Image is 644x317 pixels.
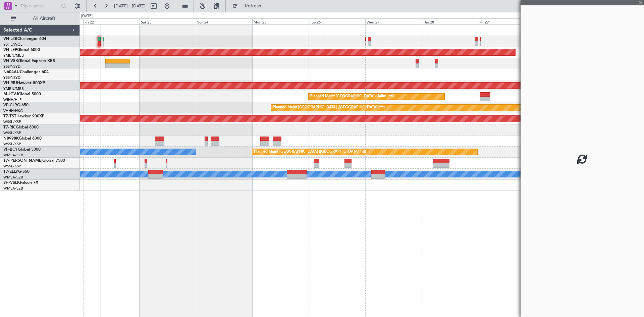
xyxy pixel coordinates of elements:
[478,18,534,24] div: Fri 29
[3,37,17,41] span: VH-L2B
[3,37,46,41] a: VH-L2BChallenger 604
[140,18,196,24] div: Sat 23
[3,153,23,158] a: WMSA/SZB
[3,59,18,63] span: VH-VSK
[3,142,21,147] a: WSSL/XSP
[3,81,45,85] a: VH-RIUHawker 800XP
[310,92,394,102] div: Planned Maint [GEOGRAPHIC_DATA] (Halim Intl)
[3,108,23,113] a: VHHH/HKG
[273,103,385,113] div: Planned Maint [GEOGRAPHIC_DATA] ([GEOGRAPHIC_DATA] Intl)
[3,186,23,191] a: WMSA/SZB
[3,159,65,163] a: T7-[PERSON_NAME]Global 7500
[3,137,19,141] span: N8998K
[3,48,17,52] span: VH-LEP
[196,18,252,24] div: Sun 24
[3,59,55,63] a: VH-VSKGlobal Express XRS
[20,1,59,11] input: Trip Number
[7,13,73,24] button: All Aircraft
[3,137,42,141] a: N8998KGlobal 6000
[239,4,267,8] span: Refresh
[3,114,16,118] span: T7-TST
[3,103,17,107] span: VP-CJR
[3,148,41,152] a: VP-BCYGlobal 5000
[309,18,365,24] div: Tue 26
[81,13,93,19] div: [DATE]
[3,48,40,52] a: VH-LEPGlobal 6000
[3,75,20,80] a: YSSY/SYD
[3,170,30,174] a: T7-ELLYG-550
[3,42,22,47] a: YSHL/WOL
[365,18,422,24] div: Wed 27
[3,53,24,58] a: YMEN/MEB
[252,18,309,24] div: Mon 25
[3,125,16,129] span: T7-RIC
[3,159,42,163] span: T7-[PERSON_NAME]
[3,97,22,102] a: WIHH/HLP
[3,114,44,118] a: T7-TSTHawker 900XP
[3,92,18,96] span: M-JGVJ
[3,175,23,180] a: WMSA/SZB
[114,3,146,9] span: [DATE] - [DATE]
[3,164,21,169] a: WSSL/XSP
[3,181,38,185] a: 9H-VSLKFalcon 7X
[3,130,21,136] a: WSSL/XSP
[3,70,20,74] span: N604AU
[3,70,49,74] a: N604AUChallenger 604
[3,86,24,91] a: YMEN/MEB
[3,103,29,107] a: VP-CJRG-650
[229,1,269,11] button: Refresh
[3,170,18,174] span: T7-ELLY
[83,18,140,24] div: Fri 22
[3,181,20,185] span: 9H-VSLK
[3,64,20,69] a: YSSY/SYD
[3,81,17,85] span: VH-RIU
[254,147,366,157] div: Planned Maint [GEOGRAPHIC_DATA] ([GEOGRAPHIC_DATA] Intl)
[17,16,71,21] span: All Aircraft
[3,125,39,129] a: T7-RICGlobal 6000
[3,92,41,96] a: M-JGVJGlobal 5000
[3,119,21,124] a: WSSL/XSP
[3,148,18,152] span: VP-BCY
[422,18,478,24] div: Thu 28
